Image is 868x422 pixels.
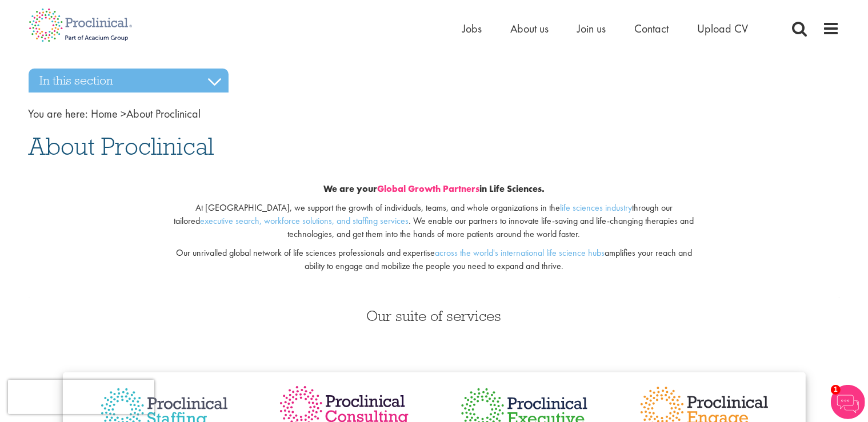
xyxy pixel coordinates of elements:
span: About Proclinical [91,106,201,121]
a: Contact [635,21,669,36]
span: You are here: [29,106,89,121]
a: Join us [578,21,606,36]
a: life sciences industry [560,202,632,214]
iframe: reCAPTCHA [8,380,154,414]
span: 1 [831,385,841,395]
a: About us [511,21,549,36]
a: across the world's international life science hubs [435,247,605,259]
h3: Our suite of services [29,308,840,323]
img: Chatbot [831,385,865,419]
a: executive search, workforce solutions, and staffing services [200,215,409,227]
p: At [GEOGRAPHIC_DATA], we support the growth of individuals, teams, and whole organizations in the... [166,202,702,241]
p: Our unrivalled global network of life sciences professionals and expertise amplifies your reach a... [166,247,702,273]
h3: In this section [29,69,229,93]
b: We are your in Life Sciences. [323,183,545,195]
a: breadcrumb link to Home [91,106,118,121]
a: Global Growth Partners [377,183,479,195]
span: > [121,106,127,121]
a: Upload CV [698,21,749,36]
a: Jobs [463,21,482,36]
span: About Proclinical [29,131,214,162]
